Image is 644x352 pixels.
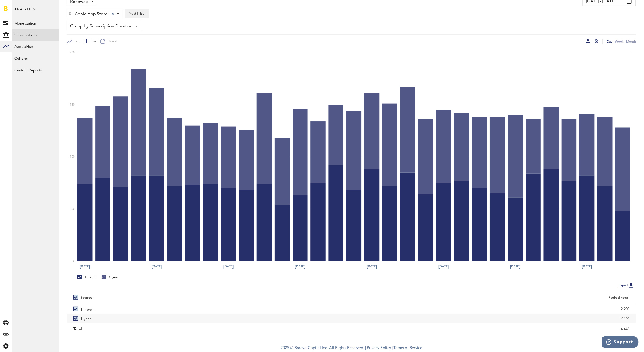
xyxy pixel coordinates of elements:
[102,275,118,280] div: 1 year
[12,52,59,64] a: Cohorts
[73,325,345,333] div: Total
[70,22,132,31] span: Group by Subscription Duration
[223,264,234,269] text: [DATE]
[617,282,636,289] button: Export
[367,264,377,269] text: [DATE]
[105,39,117,44] span: Donut
[112,13,114,15] div: Clear
[80,304,94,314] span: 1 month
[80,295,92,300] div: Source
[12,29,59,41] a: Subscriptions
[438,264,449,269] text: [DATE]
[80,264,90,269] text: [DATE]
[510,264,520,269] text: [DATE]
[67,9,73,18] div: Delete
[582,264,592,269] text: [DATE]
[615,39,623,44] div: Week
[77,275,98,280] div: 1 month
[125,9,149,18] button: Add Filter
[367,346,391,350] a: Privacy Policy
[70,51,75,54] text: 200
[80,314,91,323] span: 1 year
[73,260,75,262] text: 0
[152,264,162,269] text: [DATE]
[602,336,639,349] iframe: Opens a widget where you can find more information
[72,208,75,210] text: 50
[70,155,75,158] text: 100
[628,282,634,289] img: Export
[75,10,108,19] span: Apple App Store
[393,346,422,350] a: Terms of Service
[358,325,630,333] div: 4,446
[70,103,75,106] text: 150
[295,264,305,269] text: [DATE]
[626,39,636,44] div: Month
[12,17,59,29] a: Monetization
[358,295,630,300] div: Period total
[89,39,96,44] span: Bar
[12,64,59,76] a: Custom Reports
[358,314,630,322] div: 2,166
[68,11,72,15] img: trash_awesome_blue.svg
[14,6,35,17] span: Analytics
[72,39,81,44] span: Line
[358,305,630,313] div: 2,280
[12,41,59,52] a: Acquisition
[607,39,612,44] div: Day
